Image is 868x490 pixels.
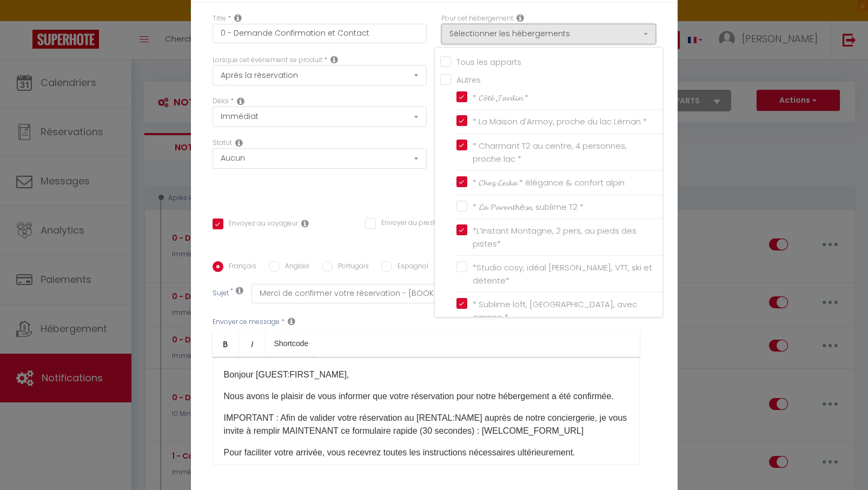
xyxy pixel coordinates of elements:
[822,441,860,482] iframe: Chat
[280,261,309,273] label: Anglais
[223,261,256,273] label: Français
[456,75,481,85] span: Autres
[223,218,298,230] label: Envoyez au voyageur
[213,14,226,24] label: Titre
[516,14,524,22] i: This Rental
[473,140,627,164] span: * Charmant T2 au centre, 4 personnes, proche lac *
[224,368,628,381] p: Bonjour [GUEST:FIRST_NAME],
[441,24,656,44] button: Sélectionner les hébergements
[392,261,428,273] label: Espagnol
[213,138,232,148] label: Statut
[234,14,242,22] i: Title
[330,55,338,64] i: Event Occur
[266,330,317,356] a: Shortcode
[9,4,41,37] button: Ouvrir le widget de chat LiveChat
[473,299,637,323] span: * Sublime loft, [GEOGRAPHIC_DATA], avec garage *
[473,225,637,249] span: *L’Instant Montagne, 2 pers, au pieds des pistes*
[441,14,513,24] label: Pour cet hébergement
[333,261,369,273] label: Portugais
[224,412,628,438] p: IMPORTANT : Afin de valider votre réservation au [RENTAL:NAME] auprès de notre conciergerie, je v...
[236,286,243,295] i: Subject
[237,97,244,105] i: Action Time
[213,55,322,65] label: Lorsque cet événement se produit
[239,330,266,356] a: Italic
[213,317,280,327] label: Envoyer ce message
[224,390,628,403] p: Nous avons le plaisir de vous informer que votre réservation pour notre hébergement a été confirmée.
[224,446,628,459] p: Pour faciliter votre arrivée, vous recevrez toutes les instructions nécessaires ultérieurement.​
[235,138,243,147] i: Booking status
[473,92,528,103] span: * 𝓒𝓸̂𝓽𝓮́ 𝓙𝓪𝓻𝓭𝓲𝓷 *
[288,317,295,326] i: Message
[301,219,309,228] i: Envoyer au voyageur
[213,96,229,107] label: Délai
[473,262,652,286] span: *Studio cosy, idéal [PERSON_NAME], VTT, ski et détente*
[473,201,584,213] span: * 𝓛𝓪 𝓟𝓪𝓻𝓮𝓷𝓽𝓱è𝓼𝓮, sublime T2 *
[213,330,239,356] a: Bold
[213,288,229,300] label: Sujet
